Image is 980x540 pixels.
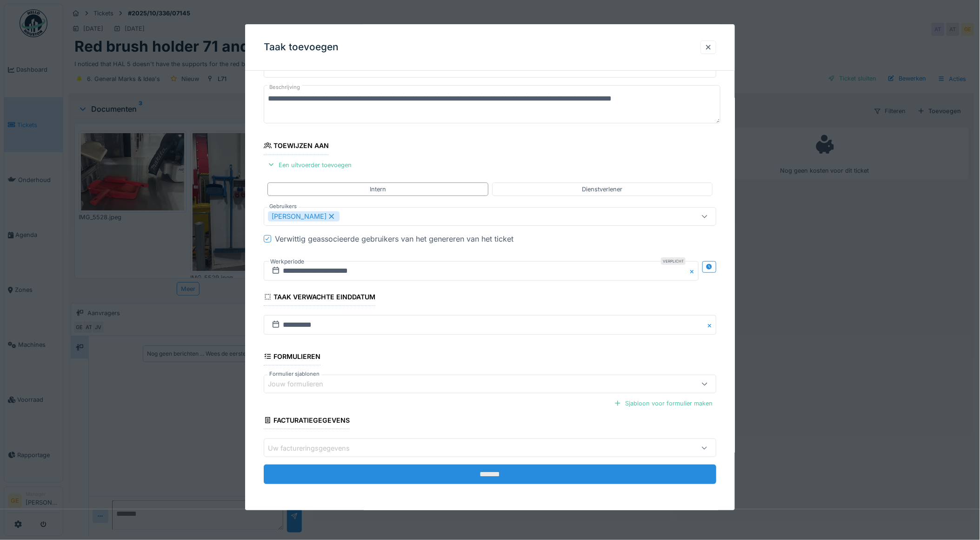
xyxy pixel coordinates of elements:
[610,397,716,410] div: Sjabloon voor formulier maken
[264,41,339,53] h3: Taak toevoegen
[706,315,716,335] button: Close
[264,413,350,429] div: Facturatiegegevens
[268,379,336,389] div: Jouw formulieren
[267,202,299,210] label: Gebruikers
[267,370,321,378] label: Formulier sjablonen
[661,257,686,265] div: Verplicht
[268,443,363,453] div: Uw factureringsgegevens
[582,185,622,194] div: Dienstverlener
[269,256,305,267] label: Werkperiode
[370,185,386,194] div: Intern
[264,350,321,365] div: Formulieren
[264,139,329,155] div: Toewijzen aan
[688,261,699,281] button: Close
[268,211,340,222] div: [PERSON_NAME]
[264,159,355,171] div: Een uitvoerder toevoegen
[264,290,376,306] div: Taak verwachte einddatum
[267,81,302,93] label: Beschrijving
[275,233,513,244] div: Verwittig geassocieerde gebruikers van het genereren van het ticket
